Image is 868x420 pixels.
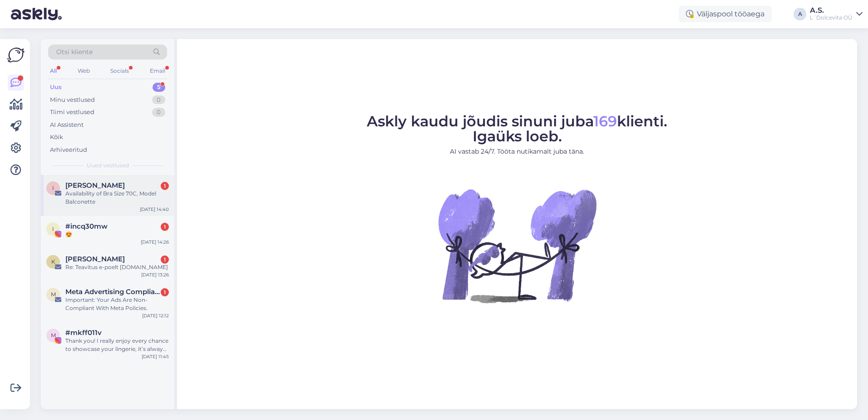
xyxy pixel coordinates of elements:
span: Otsi kliente [56,47,93,57]
span: #mkff011v [65,329,102,337]
span: M [51,291,56,298]
div: [DATE] 12:12 [142,312,169,319]
div: Tiimi vestlused [50,108,94,117]
div: 😍 [65,230,169,239]
div: 1 [161,288,169,296]
div: Uus [50,83,62,92]
span: i [52,225,54,232]
div: All [48,65,59,77]
p: AI vastab 24/7. Tööta nutikamalt juba täna. [367,147,667,156]
span: #incq30mw [65,222,108,230]
div: 1 [161,182,169,190]
span: Meta Advertising Compliance. [65,288,160,296]
div: Email [148,65,167,77]
div: [DATE] 14:40 [140,206,169,213]
div: Important: Your Ads Are Non-Compliant With Meta Policies. [65,296,169,312]
span: Uued vestlused [87,161,129,170]
div: AI Assistent [50,120,84,130]
span: Askly kaudu jõudis sinuni juba klienti. Igaüks loeb. [367,112,667,145]
span: Kerli Karavin [65,255,125,263]
img: No Chat active [435,164,599,327]
div: Kõik [50,133,63,142]
img: Askly Logo [7,46,25,64]
div: Minu vestlused [50,95,95,105]
div: Socials [108,65,131,77]
span: Irina Naciscionis [65,181,125,190]
div: 1 [161,223,169,231]
div: Thank you! I really enjoy every chance to showcase your lingerie, it’s always special 🌹🌹 [65,337,169,353]
div: 0 [152,108,165,117]
div: [DATE] 14:26 [141,239,169,245]
div: Väljaspool tööaega [679,6,772,22]
div: [DATE] 11:45 [142,353,169,360]
div: Availability of Bra Size 70C, Model Balconette [65,190,169,206]
div: 5 [153,83,165,92]
div: A.S. [810,7,853,14]
div: [DATE] 13:26 [141,271,169,278]
span: I [52,185,54,191]
span: m [51,332,56,339]
div: 0 [152,95,165,105]
span: 169 [593,112,617,130]
div: 1 [161,255,169,264]
a: A.S.L´Dolcevita OÜ [810,7,863,21]
div: A [794,8,806,20]
div: Web [76,65,92,77]
div: Arhiveeritud [50,145,87,155]
div: Re: Teavitus e-poelt [DOMAIN_NAME] [65,263,169,271]
span: K [51,258,55,265]
div: L´Dolcevita OÜ [810,14,853,21]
